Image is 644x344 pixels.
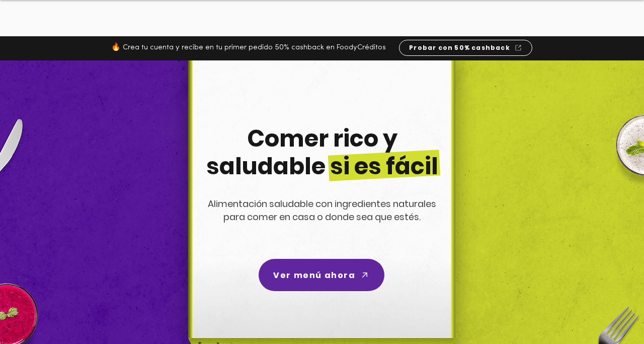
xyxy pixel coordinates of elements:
span: Ver menú ahora [273,269,355,282]
a: Ver menú ahora [259,259,384,291]
span: Alimentación saludable con ingredientes naturales para comer en casa o donde sea que estés. [208,197,436,223]
a: Probar con 50% cashback [399,40,532,56]
span: Comer rico y saludable si es fácil [206,122,438,182]
span: Probar con 50% cashback [409,43,510,52]
span: 🔥 Crea tu cuenta y recibe en tu primer pedido 50% cashback en FoodyCréditos [111,44,386,51]
iframe: Messagebird Livechat Widget [586,286,634,334]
